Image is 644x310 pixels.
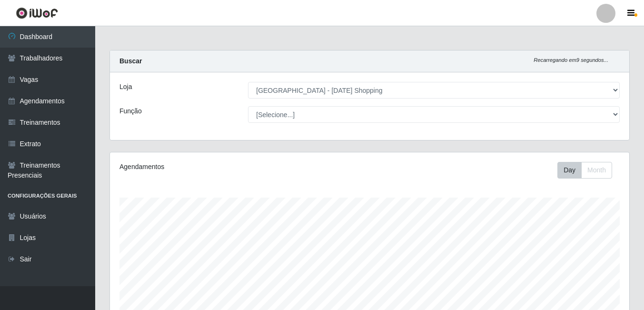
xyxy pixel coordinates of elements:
[557,162,620,179] div: Toolbar with button groups
[557,162,582,179] button: Day
[119,82,132,92] label: Loja
[119,106,142,116] label: Função
[557,162,612,179] div: First group
[119,57,142,65] strong: Buscar
[16,7,58,19] img: CoreUI Logo
[581,162,612,179] button: Month
[119,162,319,172] div: Agendamentos
[534,57,608,63] i: Recarregando em 9 segundos...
